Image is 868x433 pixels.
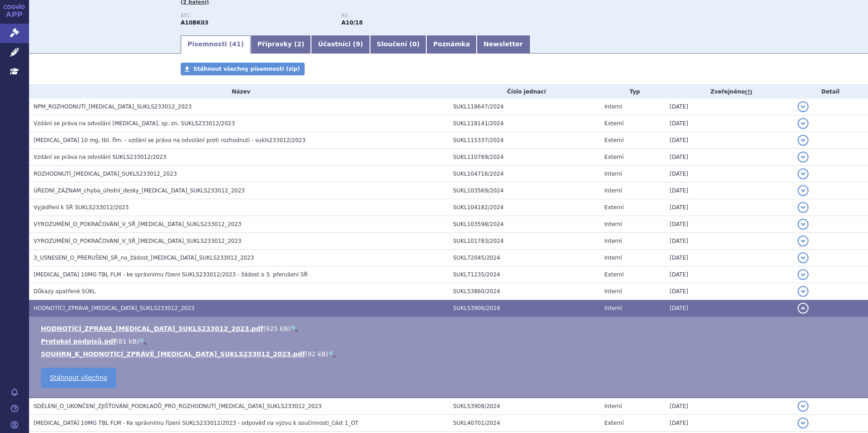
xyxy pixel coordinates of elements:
span: Externí [604,271,623,278]
td: [DATE] [665,300,793,317]
td: [DATE] [665,182,793,199]
strong: empagliflozin, dapagliflozin, kapagliflozin [341,20,363,26]
a: Protokol podpisů.pdf [41,338,116,345]
li: ( ) [41,324,859,333]
td: SUKL118141/2024 [449,115,600,132]
span: SDĚLENÍ_O_UKONČENÍ_ZJIŠŤOVÁNÍ_PODKLADŮ_PRO_ROZHODNUTÍ_JARDIANCE_SUKLS233012_2023 [34,403,322,409]
td: [DATE] [665,415,793,432]
button: detail [798,418,809,428]
span: 925 kB [266,325,288,332]
span: JARDIANCE 10MG TBL FLM - Ke správnímu řízení SUKLS233012/2023 - odpověď na výzvu k součinnosti_čá... [34,420,359,426]
button: detail [798,252,809,263]
td: SUKL40701/2024 [449,415,600,432]
td: [DATE] [665,233,793,250]
td: [DATE] [665,132,793,149]
span: 2 [297,40,301,48]
a: Písemnosti (41) [181,35,251,54]
td: SUKL103569/2024 [449,182,600,199]
span: Důkazy opatřené SÚKL [34,288,96,295]
button: detail [798,135,809,146]
a: 🔍 [328,350,336,358]
span: Vzdání se práva na odvolání JARDIANCE, sp. zn. SUKLS233012/2023 [34,120,235,127]
span: NPM_ROZHODNUTÍ_JARDIANCE_SUKLS233012_2023 [34,103,192,110]
td: SUKL72045/2024 [449,250,600,266]
span: HODNOTÍCÍ_ZPRÁVA_JARDIANCE_SUKLS233012_2023 [34,305,195,311]
a: Sloučení (0) [370,35,426,54]
td: [DATE] [665,216,793,233]
td: [DATE] [665,250,793,266]
span: 92 kB [307,350,325,358]
span: ROZHODNUTÍ_JARDIANCE_SUKLS233012_2023 [34,171,177,177]
th: Číslo jednací [449,85,600,98]
span: Interní [604,187,622,194]
td: SUKL101783/2024 [449,233,600,250]
td: [DATE] [665,98,793,115]
td: SUKL115337/2024 [449,132,600,149]
span: Interní [604,238,622,244]
button: detail [798,118,809,129]
a: Účastníci (9) [311,35,370,54]
span: Interní [604,403,622,409]
span: Externí [604,154,623,160]
th: Typ [600,85,665,98]
li: ( ) [41,349,859,359]
p: ATC: [181,13,332,19]
a: Přípravky (2) [251,35,311,54]
span: ÚŘEDNÍ_ZÁZNAM_chyba_úřední_desky_JARDIANCE_SUKLS233012_2023 [34,187,245,194]
td: [DATE] [665,199,793,216]
a: Poznámka [426,35,477,54]
span: JARDIANCE 10MG TBL FLM - ke správnímu řízení SUKLS233012/2023 - žádost o 3. přerušení SŘ [34,271,308,278]
span: VYROZUMĚNÍ_O_POKRAČOVÁNÍ_V_SŘ_JARDIANCE_SUKLS233012_2023 [34,238,242,244]
td: SUKL53906/2024 [449,300,600,317]
td: SUKL110769/2024 [449,149,600,166]
span: Interní [604,221,622,227]
a: SOUHRN_K_HODNOTÍCÍ_ZPRÁVĚ_[MEDICAL_DATA]_SUKLS233012_2023.pdf [41,350,305,358]
li: ( ) [41,337,859,346]
td: SUKL118647/2024 [449,98,600,115]
span: Externí [604,137,623,143]
td: SUKL53908/2024 [449,398,600,415]
span: Externí [604,420,623,426]
a: 🔍 [291,325,298,332]
a: Stáhnout všechny písemnosti (zip) [181,63,305,75]
th: Detail [793,85,868,98]
td: [DATE] [665,266,793,283]
a: 🔍 [139,338,147,345]
button: detail [798,202,809,213]
td: [DATE] [665,115,793,132]
td: [DATE] [665,283,793,300]
td: [DATE] [665,149,793,166]
td: SUKL104716/2024 [449,166,600,182]
td: SUKL71235/2024 [449,266,600,283]
span: 81 kB [118,338,137,345]
span: 3_USNESENÍ_O_PŘERUŠENÍ_SŘ_na_žádost_JARDIANCE_SUKLS233012_2023 [34,255,254,261]
span: 9 [356,40,360,48]
span: Vzdání se práva na odvolání SUKLS233012/2023 [34,154,166,160]
span: 41 [232,40,241,48]
span: JARDIANCE 10 mg, tbl. flm. - vzdání se práva na odvolání proti rozhodnutí - sukls233012/2023 [34,137,306,143]
abbr: (?) [745,89,752,95]
span: Externí [604,204,623,211]
span: VYROZUMĚNÍ_O_POKRAČOVÁNÍ_V_SŘ_JARDIANCE_SUKLS233012_2023 [34,221,242,227]
button: detail [798,219,809,230]
a: Stáhnout všechno [41,368,116,388]
button: detail [798,269,809,280]
a: HODNOTÍCÍ_ZPRÁVA_[MEDICAL_DATA]_SUKLS233012_2023.pdf [41,325,263,332]
td: SUKL104182/2024 [449,199,600,216]
th: Název [29,85,449,98]
strong: EMPAGLIFLOZIN [181,20,208,26]
button: detail [798,168,809,179]
th: Zveřejněno [665,85,793,98]
td: SUKL53860/2024 [449,283,600,300]
a: Newsletter [477,35,530,54]
span: Stáhnout všechny písemnosti (zip) [193,66,300,72]
span: Interní [604,305,622,311]
span: Vyjádření k SŘ SUKLS233012/2023 [34,204,129,211]
td: [DATE] [665,398,793,415]
span: Interní [604,171,622,177]
span: Externí [604,120,623,127]
p: RS: [341,13,493,19]
button: detail [798,303,809,314]
button: detail [798,286,809,297]
span: 0 [412,40,417,48]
